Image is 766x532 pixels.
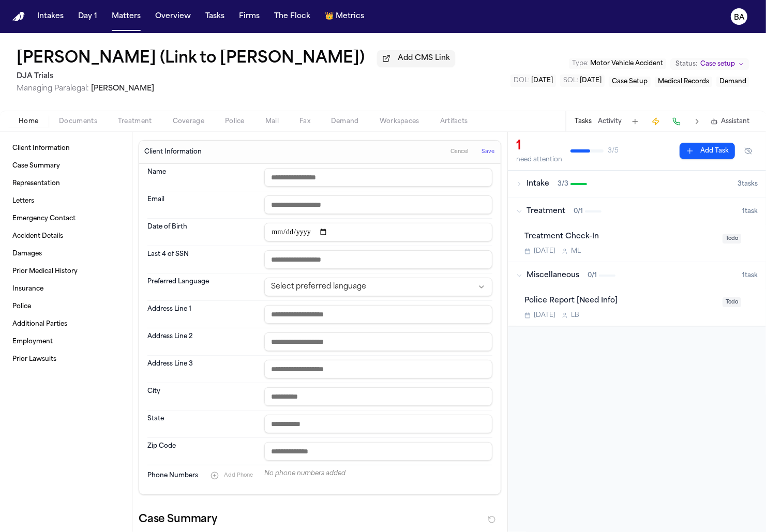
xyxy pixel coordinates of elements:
button: Tasks [575,117,592,126]
span: Cancel [450,148,469,156]
button: Intake3/33tasks [508,171,766,197]
button: crownMetrics [321,7,368,26]
span: Type : [572,60,589,67]
button: Edit service: Demand [716,77,749,87]
a: Police [8,298,124,315]
button: Miscellaneous0/11task [508,262,766,289]
dt: Address Line 3 [147,360,258,378]
div: need attention [516,156,562,164]
span: 3 / 5 [608,147,619,155]
span: [DATE] [534,311,555,320]
span: Add CMS Link [398,53,450,64]
dt: Address Line 2 [147,332,258,351]
div: Open task: Treatment Check-In [516,225,766,262]
a: Employment [8,333,124,350]
a: Letters [8,193,124,209]
h2: DJA Trials [17,70,455,83]
div: No phone numbers added [264,469,492,478]
span: Save [482,148,494,156]
span: 0 / 1 [574,207,583,216]
dt: Email [147,195,258,214]
span: Status: [675,60,697,68]
button: Cancel [447,144,472,160]
span: Treatment [118,117,152,126]
button: Add Phone [205,469,258,482]
button: The Flock [270,7,314,26]
span: SOL : [563,78,578,84]
span: 1 task [742,271,758,280]
dt: State [147,415,258,433]
dt: Address Line 1 [147,305,258,324]
span: L B [571,311,579,320]
div: 1 [516,138,562,155]
span: Artifacts [440,117,468,126]
button: Edit service: Medical Records [655,77,712,87]
a: Tasks [201,7,229,26]
span: Intake [527,179,549,189]
button: Firms [235,7,264,26]
span: [DATE] [580,78,602,84]
a: Home [12,12,25,22]
a: Case Summary [8,158,124,174]
button: Day 1 [74,7,101,26]
button: Treatment0/11task [508,198,766,225]
span: Documents [59,117,97,126]
span: Todo [723,297,741,307]
span: Demand [331,117,359,126]
span: 1 task [742,207,758,216]
span: Miscellaneous [527,270,579,281]
button: Add Task [680,143,735,159]
span: Home [19,117,38,126]
span: Case setup [700,60,735,68]
span: Treatment [527,206,565,217]
div: Open task: Police Report [Need Info] [516,289,766,326]
span: 0 / 1 [588,271,597,280]
dt: Name [147,168,258,187]
a: Damages [8,246,124,262]
button: Create Immediate Task [649,114,663,129]
span: Todo [723,234,741,244]
button: Edit matter name [17,50,365,68]
span: Workspaces [380,117,419,126]
span: Medical Records [658,79,709,85]
button: Add Task [628,114,642,129]
span: 3 / 3 [558,180,568,188]
h3: Client Information [142,148,204,156]
span: Phone Numbers [147,472,198,480]
a: Representation [8,175,124,192]
span: Coverage [173,117,204,126]
button: Overview [151,7,195,26]
span: Mail [265,117,279,126]
dt: Zip Code [147,442,258,461]
a: Emergency Contact [8,210,124,227]
button: Save [478,144,498,160]
button: Change status from Case setup [670,58,749,70]
button: Edit SOL: 2027-07-29 [560,74,605,87]
button: Hide completed tasks (⌘⇧H) [739,143,758,159]
span: Motor Vehicle Accident [590,60,663,67]
h2: Case Summary [139,511,217,528]
button: Matters [108,7,145,26]
a: Additional Parties [8,316,124,332]
span: Managing Paralegal: [17,85,89,93]
img: Finch Logo [12,12,25,22]
button: Edit DOL: 2025-07-19 [510,74,556,87]
span: Case Setup [612,79,648,85]
a: Insurance [8,281,124,297]
dt: Date of Birth [147,223,258,241]
span: 3 task s [738,180,758,188]
button: Activity [598,117,622,126]
div: Treatment Check-In [524,231,716,243]
button: Edit Type: Motor Vehicle Accident [569,58,666,69]
button: Add CMS Link [377,50,455,67]
a: Client Information [8,140,124,157]
span: DOL : [514,78,530,84]
button: Intakes [33,7,68,26]
span: Add Phone [224,472,253,479]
